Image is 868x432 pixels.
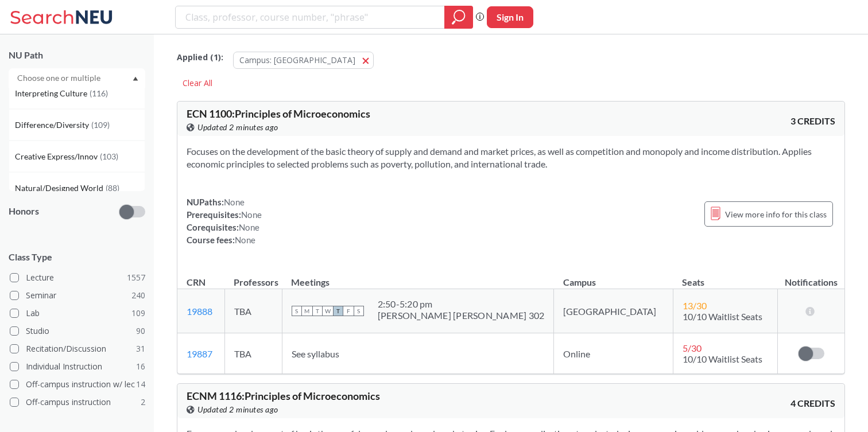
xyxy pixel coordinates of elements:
span: None [241,209,262,220]
label: Individual Instruction [10,359,145,374]
span: None [224,197,245,207]
label: Off-campus instruction [10,395,145,410]
span: S [292,306,302,316]
span: Updated 2 minutes ago [197,403,278,416]
span: 16 [136,360,145,373]
div: Clear All [177,75,218,92]
span: 2 [141,396,145,408]
span: Updated 2 minutes ago [197,121,278,134]
th: Professors [224,264,282,289]
th: Seats [673,264,778,289]
td: TBA [224,289,282,333]
button: Campus: [GEOGRAPHIC_DATA] [233,52,374,69]
span: ( 103 ) [100,151,118,161]
span: 4 CREDITS [790,397,835,410]
input: Class, professor, course number, "phrase" [184,7,436,27]
td: Online [554,333,673,374]
span: 10/10 Waitlist Seats [683,353,762,364]
a: 19887 [187,348,212,359]
span: None [235,235,255,245]
div: 2:50 - 5:20 pm [378,298,545,310]
p: Honors [9,205,39,218]
span: ( 109 ) [91,120,110,130]
span: ECN 1100 : Principles of Microeconomics [187,107,370,120]
svg: Dropdown arrow [133,76,138,81]
div: NU Path [9,49,145,61]
section: Focuses on the development of the basic theory of supply and demand and market prices, as well as... [187,145,835,170]
span: ( 88 ) [106,183,119,193]
div: CRN [187,276,206,289]
span: Campus: [GEOGRAPHIC_DATA] [239,55,355,65]
div: [PERSON_NAME] [PERSON_NAME] 302 [378,310,545,321]
td: [GEOGRAPHIC_DATA] [554,289,673,333]
span: Class Type [9,251,145,263]
button: Sign In [487,6,533,28]
span: 1557 [127,271,145,284]
span: 109 [131,307,145,320]
div: NUPaths: Prerequisites: Corequisites: Course fees: [187,196,262,246]
div: Dropdown arrowWriting Intensive(156)Societies/Institutions(130)Interpreting Culture(116)Differenc... [9,68,145,88]
span: 13 / 30 [683,300,707,311]
span: 90 [136,325,145,337]
span: Applied ( 1 ): [177,51,223,64]
label: Off-campus instruction w/ lec [10,377,145,392]
span: T [312,306,323,316]
span: 14 [136,378,145,391]
span: None [239,222,259,232]
span: ( 116 ) [90,88,108,98]
label: Lab [10,306,145,321]
th: Meetings [282,264,554,289]
span: Interpreting Culture [15,87,90,100]
span: View more info for this class [725,207,827,221]
span: F [343,306,354,316]
span: M [302,306,312,316]
span: 10/10 Waitlist Seats [683,311,762,322]
span: W [323,306,333,316]
svg: magnifying glass [452,9,466,25]
label: Lecture [10,270,145,285]
span: 31 [136,343,145,355]
span: Natural/Designed World [15,182,106,194]
span: See syllabus [292,348,339,359]
span: 240 [131,289,145,302]
span: Creative Express/Innov [15,150,100,163]
th: Notifications [778,264,844,289]
td: TBA [224,333,282,374]
label: Studio [10,324,145,338]
input: Choose one or multiple [11,71,108,85]
span: 3 CREDITS [790,115,835,127]
label: Seminar [10,288,145,303]
span: ECNM 1116 : Principles of Microeconomics [187,390,380,402]
label: Recitation/Discussion [10,341,145,356]
a: 19888 [187,306,212,317]
th: Campus [554,264,673,289]
span: T [333,306,343,316]
span: 5 / 30 [683,343,702,353]
span: S [354,306,364,316]
span: Difference/Diversity [15,119,91,131]
div: magnifying glass [444,6,473,29]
